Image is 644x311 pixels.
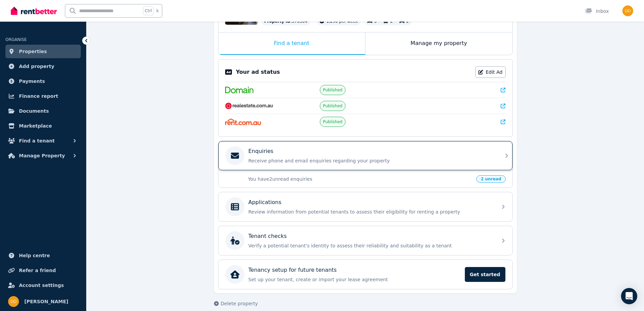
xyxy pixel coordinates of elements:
p: Applications [248,198,282,206]
a: Tenant checksVerify a potential tenant's identity to assess their reliability and suitability as ... [218,226,512,255]
p: Verify a potential tenant's identity to assess their reliability and suitability as a tenant [248,242,493,249]
span: Finance report [19,92,58,100]
span: Add property [19,62,54,70]
div: Find a tenant [218,32,365,55]
img: Dean Dixon [622,5,633,16]
span: Refer a friend [19,266,56,274]
span: Published [323,119,342,125]
div: Open Intercom Messenger [621,288,637,304]
a: Account settings [5,279,81,292]
span: Marketplace [19,122,52,130]
a: Tenancy setup for future tenantsSet up your tenant, create or import your lease agreementGet started [218,260,512,289]
button: Delete property [214,300,258,307]
p: You have 2 unread enquiries [248,176,473,182]
p: Tenant checks [248,232,287,240]
button: Find a tenant [5,134,81,148]
span: Help centre [19,251,50,260]
span: Find a tenant [19,137,55,145]
a: Documents [5,104,81,118]
a: Refer a friend [5,264,81,277]
p: Review information from potential tenants to assess their eligibility for renting a property [248,208,493,215]
div: Inbox [585,8,609,15]
img: Dean Dixon [8,296,19,307]
button: Manage Property [5,149,81,162]
img: RentBetter [11,6,57,16]
img: RealEstate.com.au [225,103,273,109]
span: Delete property [221,300,258,307]
a: Add property [5,60,81,73]
span: Ctrl [143,6,153,15]
span: Properties [19,47,47,55]
span: Get started [465,267,505,282]
p: Set up your tenant, create or import your lease agreement [248,276,461,283]
img: Domain.com.au [225,87,254,93]
span: Account settings [19,281,64,289]
a: Edit Ad [475,66,506,78]
span: 2 unread [476,175,505,183]
p: Enquiries [248,147,273,155]
p: Your ad status [236,68,280,76]
span: Payments [19,77,45,85]
a: Marketplace [5,119,81,133]
span: k [156,8,159,14]
span: [PERSON_NAME] [24,297,68,306]
a: Help centre [5,249,81,262]
span: Published [323,87,342,93]
a: Properties [5,45,81,58]
p: Tenancy setup for future tenants [248,266,337,274]
a: ApplicationsReview information from potential tenants to assess their eligibility for renting a p... [218,192,512,221]
a: EnquiriesReceive phone and email enquiries regarding your property [218,141,512,170]
img: Rent.com.au [225,118,261,125]
a: Finance report [5,89,81,103]
span: Documents [19,107,49,115]
span: Manage Property [19,152,65,160]
span: Published [323,103,342,109]
p: Receive phone and email enquiries regarding your property [248,157,493,164]
a: Payments [5,74,81,88]
span: ORGANISE [5,37,27,42]
div: Manage my property [365,32,512,55]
